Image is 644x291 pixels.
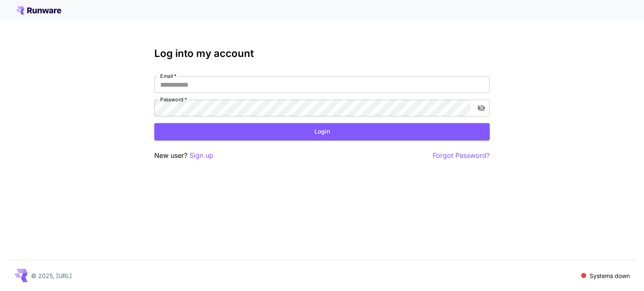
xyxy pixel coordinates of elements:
[154,123,490,140] button: Login
[474,100,489,116] button: toggle password visibility
[433,150,490,161] button: Forgot Password?
[190,150,213,161] button: Sign up
[589,271,630,280] p: Systems down
[160,72,177,80] label: Email
[31,271,72,280] p: © 2025, [URL]
[160,96,187,103] label: Password
[154,150,213,161] p: New user?
[154,48,490,59] h3: Log into my account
